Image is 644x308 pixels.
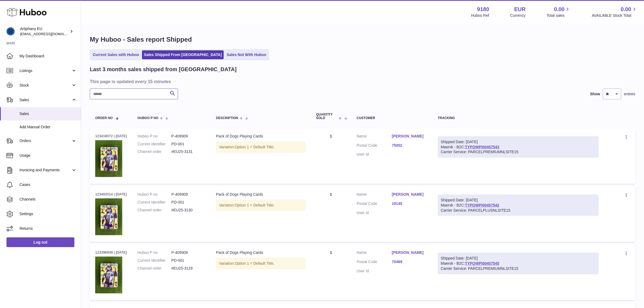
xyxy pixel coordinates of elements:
img: 91801728293543.jpg [95,257,122,293]
img: 91801728293543.jpg [95,140,122,177]
a: Log out [6,237,74,247]
span: My Dashboard [19,54,77,59]
span: Usage [19,153,77,158]
dd: PD-001 [171,142,205,147]
span: AVAILABLE Stock Total [592,13,638,18]
dt: Huboo P no [138,250,171,255]
dt: User Id [357,152,392,157]
div: Pack of Dogs Playing Cards [216,250,305,255]
div: Variation: [216,142,305,153]
div: Currency [510,13,526,18]
strong: EUR [514,6,526,13]
dt: Name [357,250,392,257]
div: Customer [357,116,427,120]
a: Sales Shipped From [GEOGRAPHIC_DATA] [142,50,224,59]
dt: Postal Code [357,201,392,208]
div: Variation: [216,200,305,211]
div: Shipped Date: [DATE] [441,256,596,261]
span: Description [216,116,238,120]
img: internalAdmin-9180@internal.huboo.com [6,27,15,35]
span: Channels [19,197,77,202]
div: Tracking [438,116,599,120]
div: Shipped Date: [DATE] [441,198,596,203]
span: [EMAIL_ADDRESS][DOMAIN_NAME] [20,32,80,36]
strong: 9180 [477,6,489,13]
span: 0.00 [554,6,565,13]
dd: #EU25-3131 [171,149,205,154]
span: Cases [19,182,77,187]
dd: #EU25-3130 [171,208,205,213]
span: Option 1 = Default Title; [235,145,275,149]
a: TYPQWPI00457545 [465,261,499,266]
a: [PERSON_NAME] [392,192,427,197]
div: Pack of Dogs Playing Cards [216,134,305,139]
dt: Postal Code [357,259,392,266]
a: TYPQWPI00457543 [465,145,499,149]
dt: Current identifier [138,200,171,205]
span: Total sales [547,13,571,18]
dt: User Id [357,268,392,274]
dd: PD-001 [171,200,205,205]
div: Pack of Dogs Playing Cards [216,192,305,197]
span: Order No [95,116,113,120]
h3: This page is updated every 15 minutes [90,78,634,84]
dd: P-409909 [171,134,205,139]
a: Current Sales with Huboo [91,50,141,59]
img: 91801728293543.jpg [95,198,122,235]
dt: Postal Code [357,143,392,149]
td: 1 [311,186,351,242]
dt: Name [357,134,392,140]
div: Carrier Service: PARCELPLUSNLSITE15 [441,208,596,213]
div: Variation: [216,258,305,269]
span: Option 1 = Default Title; [235,261,275,266]
span: Orders [19,138,71,143]
span: Returns [19,226,77,231]
span: Invoicing and Payments [19,168,71,173]
span: entries [624,91,635,97]
a: [PERSON_NAME] [392,250,427,255]
span: Sales [19,111,77,116]
dt: Huboo P no [138,192,171,197]
span: 0.00 [621,6,631,13]
span: Settings [19,211,77,217]
span: Add Manual Order [19,124,77,130]
a: 0.00 Total sales [547,6,571,18]
label: Show [590,91,600,97]
dt: Name [357,192,392,198]
dt: Channel order [138,208,171,213]
h1: My Huboo - Sales report Shipped [90,35,635,44]
div: Huboo Ref [471,13,489,18]
dt: Huboo P no [138,134,171,139]
a: [PERSON_NAME] [392,134,427,139]
a: TYPQWPI00457542 [465,203,499,207]
a: 75002 [392,143,427,148]
dd: P-409909 [171,250,205,255]
span: Option 1 = Default Title; [235,203,275,207]
span: Sales [19,97,71,103]
td: 1 [311,128,351,184]
dd: #EU25-3129 [171,266,205,271]
dd: P-409909 [171,192,205,197]
a: 10145 [392,201,427,206]
div: Artiphany EU [20,26,69,37]
span: Listings [19,68,71,73]
span: Huboo P no [138,116,158,120]
dt: Current identifier [138,258,171,263]
a: 70469 [392,259,427,264]
dd: PD-001 [171,258,205,263]
a: 0.00 AVAILABLE Stock Total [592,6,638,18]
div: 123418072 | [DATE] [95,134,127,139]
td: 1 [311,245,351,300]
div: 123396939 | [DATE] [95,250,127,255]
div: 123402014 | [DATE] [95,192,127,197]
div: Maersk - B2C: [438,253,599,274]
span: Quantity Sold [316,113,338,120]
div: Maersk - B2C: [438,136,599,158]
dt: User Id [357,210,392,215]
h2: Last 3 months sales shipped from [GEOGRAPHIC_DATA] [90,66,237,73]
div: Carrier Service: PARCELPREMIUMNLSITE15 [441,149,596,155]
a: Sales Not With Huboo [225,50,268,59]
dt: Channel order [138,149,171,154]
dt: Channel order [138,266,171,271]
div: Shipped Date: [DATE] [441,139,596,145]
